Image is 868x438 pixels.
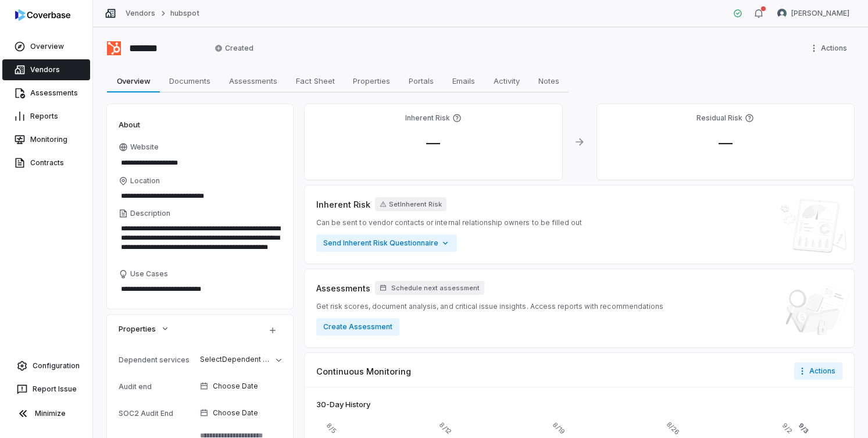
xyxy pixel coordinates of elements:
[417,134,449,151] span: —
[130,176,160,186] span: Location
[348,73,395,88] span: Properties
[770,5,856,22] button: Danny Higdon avatar[PERSON_NAME]
[2,83,90,104] a: Assessments
[130,269,168,279] span: Use Cases
[2,59,90,80] a: Vendors
[316,218,582,227] span: Can be sent to vendor contacts or internal relationship owners to be filled out
[291,73,340,88] span: Fact Sheet
[316,365,411,378] span: Continuous Monitoring
[224,73,282,88] span: Assessments
[2,129,90,150] a: Monitoring
[119,281,281,297] textarea: Use Cases
[5,355,88,376] a: Configuration
[2,36,90,57] a: Overview
[119,220,281,265] textarea: Description
[165,73,215,88] span: Documents
[791,9,849,18] span: [PERSON_NAME]
[200,355,292,364] span: Select Dependent services
[448,73,480,88] span: Emails
[215,44,253,53] span: Created
[806,40,854,57] button: More actions
[709,134,742,151] span: —
[664,419,681,437] span: 8/26
[794,362,842,380] button: Actions
[780,421,794,435] span: 9/2
[777,9,787,18] img: Danny Higdon avatar
[195,401,286,425] button: Choose Date
[696,113,742,123] h4: Residual Risk
[405,113,450,123] h4: Inherent Risk
[5,379,88,400] button: Report Issue
[119,119,140,130] span: About
[316,399,370,411] div: 30 -Day History
[119,355,195,364] div: Dependent services
[796,421,810,435] span: 9/3
[316,198,370,211] span: Inherent Risk
[15,9,70,21] img: logo-D7KZi-bG.svg
[130,143,159,152] span: Website
[2,152,90,173] a: Contracts
[437,421,453,436] span: 8/12
[213,408,258,418] span: Choose Date
[324,421,338,435] span: 8/5
[551,420,567,436] span: 8/19
[119,409,195,418] div: SOC2 Audit End
[375,197,446,211] button: SetInherent Risk
[126,9,155,18] a: Vendors
[5,402,88,425] button: Minimize
[170,9,199,18] a: hubspot
[119,382,195,391] div: Audit end
[2,106,90,127] a: Reports
[119,188,281,204] input: Location
[213,382,258,391] span: Choose Date
[404,73,438,88] span: Portals
[195,374,286,398] button: Choose Date
[316,282,370,294] span: Assessments
[391,284,480,293] span: Schedule next assessment
[489,73,524,88] span: Activity
[119,323,156,334] span: Properties
[119,155,262,171] input: Website
[115,318,173,339] button: Properties
[316,318,399,336] button: Create Assessment
[316,302,663,311] span: Get risk scores, document analysis, and critical issue insights. Access reports with recommendations
[130,209,170,218] span: Description
[375,281,484,295] button: Schedule next assessment
[112,73,155,88] span: Overview
[534,73,564,88] span: Notes
[316,234,457,252] button: Send Inherent Risk Questionnaire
